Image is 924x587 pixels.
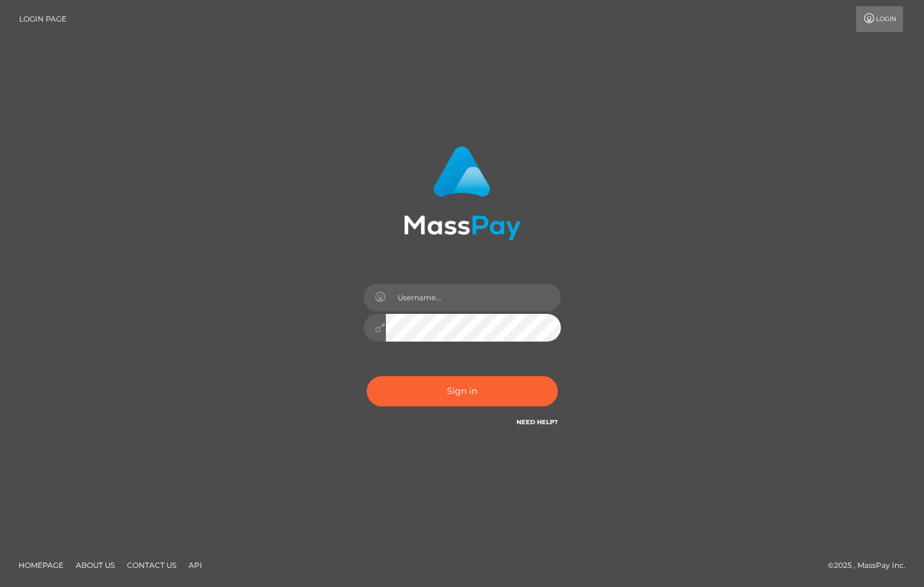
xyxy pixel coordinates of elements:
a: Need Help? [517,418,558,426]
a: Login Page [19,6,67,32]
img: MassPay Login [404,146,521,240]
input: Username... [386,284,561,311]
a: About Us [71,556,120,575]
a: Homepage [14,556,68,575]
a: API [184,556,207,575]
button: Sign in [367,376,558,406]
a: Login [856,6,903,32]
a: Contact Us [122,556,181,575]
div: © 2025 , MassPay Inc. [828,559,915,572]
